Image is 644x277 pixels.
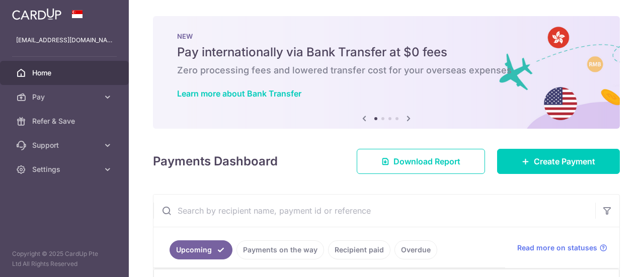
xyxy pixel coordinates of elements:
[517,243,607,253] a: Read more on statuses
[177,32,596,40] p: NEW
[32,116,99,126] span: Refer & Save
[497,149,620,174] a: Create Payment
[534,155,595,167] span: Create Payment
[153,195,595,227] input: Search by recipient name, payment id or reference
[394,240,437,259] a: Overdue
[16,35,113,45] p: [EMAIL_ADDRESS][DOMAIN_NAME]
[328,240,390,259] a: Recipient paid
[12,8,61,20] img: CardUp
[517,243,597,253] span: Read more on statuses
[177,44,596,60] h5: Pay internationally via Bank Transfer at $0 fees
[357,149,485,174] a: Download Report
[177,64,596,76] h6: Zero processing fees and lowered transfer cost for your overseas expenses
[170,240,232,259] a: Upcoming
[236,240,324,259] a: Payments on the way
[32,140,99,150] span: Support
[32,68,99,78] span: Home
[32,92,99,102] span: Pay
[153,16,620,129] img: Bank transfer banner
[32,164,99,174] span: Settings
[393,155,460,167] span: Download Report
[153,152,278,170] h4: Payments Dashboard
[177,88,301,99] a: Learn more about Bank Transfer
